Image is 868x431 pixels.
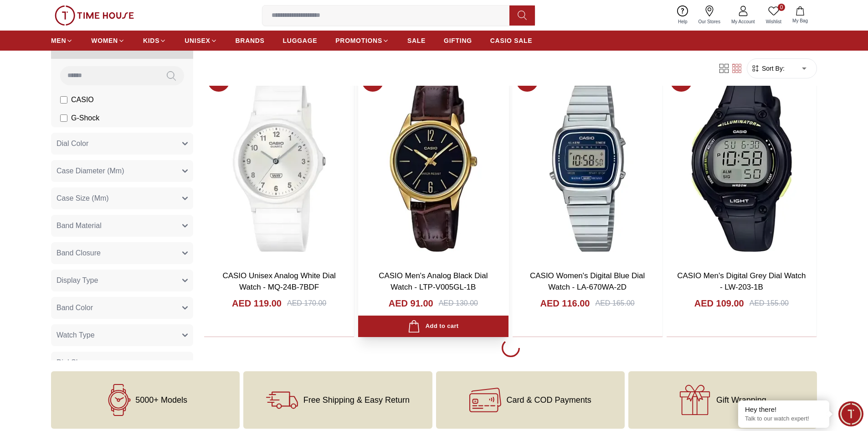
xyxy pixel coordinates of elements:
[407,32,426,49] a: SALE
[490,36,533,45] span: CASIO SALE
[51,36,66,45] span: MEN
[56,193,109,204] span: Case Size (Mm)
[232,297,282,310] h4: AED 119.00
[762,18,785,25] span: Wishlist
[695,18,724,25] span: Our Stores
[236,32,265,49] a: BRANDS
[595,298,634,309] div: AED 165.00
[407,36,426,45] span: SALE
[51,297,193,319] button: Band Color
[444,32,472,49] a: GIFTING
[335,32,389,49] a: PROMOTIONS
[51,324,193,346] button: Watch Type
[513,66,663,262] img: CASIO Women's Digital Blue Dial Watch - LA-670WA-2D
[444,36,472,45] span: GIFTING
[56,248,101,259] span: Band Closure
[51,242,193,264] button: Band Closure
[745,415,822,423] p: Talk to our watch expert!
[56,357,92,368] span: Dial Shape
[751,64,785,73] button: Sort By:
[760,64,785,73] span: Sort By:
[530,271,645,292] a: CASIO Women's Digital Blue Dial Watch - LA-670WA-2D
[716,395,766,405] span: Gift Wrapping
[379,271,488,292] a: CASIO Men's Analog Black Dial Watch - LTP-V005GL-1B
[667,66,817,262] img: CASIO Men's Digital Grey Dial Watch - LW-203-1B
[358,316,508,337] button: Add to cart
[56,138,88,149] span: Dial Color
[778,4,785,11] span: 0
[51,187,193,209] button: Case Size (Mm)
[540,297,590,310] h4: AED 116.00
[673,4,693,27] a: Help
[51,32,73,49] a: MEN
[408,320,458,332] div: Add to cart
[204,66,354,262] img: CASIO Unisex Analog White Dial Watch - MQ-24B-7BDF
[728,18,759,25] span: My Account
[51,133,193,155] button: Dial Color
[677,271,806,292] a: CASIO Men's Digital Grey Dial Watch - LW-203-1B
[185,36,210,45] span: UNISEX
[236,36,265,45] span: BRANDS
[674,18,691,25] span: Help
[358,66,508,262] img: CASIO Men's Analog Black Dial Watch - LTP-V005GL-1B
[745,405,822,414] div: Hey there!
[789,17,812,24] span: My Bag
[91,36,118,45] span: WOMEN
[287,298,326,309] div: AED 170.00
[60,114,67,122] input: G-Shock
[303,395,410,405] span: Free Shipping & Easy Return
[51,270,193,291] button: Display Type
[56,330,95,341] span: Watch Type
[222,271,336,292] a: CASIO Unisex Analog White Dial Watch - MQ-24B-7BDF
[787,5,813,26] button: My Bag
[693,4,726,27] a: Our Stores
[760,4,787,27] a: 0Wishlist
[750,298,789,309] div: AED 155.00
[694,297,744,310] h4: AED 109.00
[185,32,217,49] a: UNISEX
[56,275,98,286] span: Display Type
[60,96,67,104] input: CASIO
[55,5,134,26] img: ...
[56,166,124,177] span: Case Diameter (Mm)
[91,32,125,49] a: WOMEN
[335,36,382,45] span: PROMOTIONS
[838,401,863,426] div: Chat Widget
[71,113,99,124] span: G-Shock
[51,215,193,237] button: Band Material
[51,160,193,182] button: Case Diameter (Mm)
[135,395,187,405] span: 5000+ Models
[507,395,591,405] span: Card & COD Payments
[71,94,94,105] span: CASIO
[389,297,433,310] h4: AED 91.00
[283,36,318,45] span: LUGGAGE
[51,352,193,374] button: Dial Shape
[56,220,102,231] span: Band Material
[143,36,159,45] span: KIDS
[143,32,166,49] a: KIDS
[490,32,533,49] a: CASIO SALE
[56,302,93,313] span: Band Color
[439,298,478,309] div: AED 130.00
[283,32,318,49] a: LUGGAGE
